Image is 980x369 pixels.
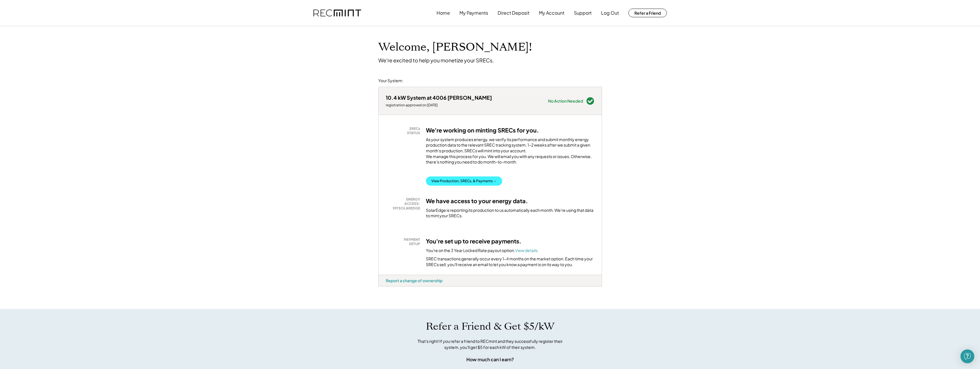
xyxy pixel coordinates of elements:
div: 10.4 kW System at 4006 [PERSON_NAME] [386,94,492,101]
div: That's right! If you refer a friend to RECmint and they successfully register their system, you'l... [411,338,569,350]
div: SolarEdge is reporting its production to us automatically each month. We're using that data to mi... [426,207,595,219]
div: SRECs STATUS [389,126,420,135]
div: As your system produces energy, we verify its performance and submit monthly energy production da... [426,137,595,168]
h1: Welcome, [PERSON_NAME]! [378,41,532,54]
div: Open Intercom Messenger [960,349,974,363]
div: Your System: [378,78,403,84]
button: Refer a Friend [628,9,667,17]
div: PAYMENT SETUP [389,237,420,246]
h3: We're working on minting SRECs for you. [426,126,539,134]
div: Report a change of ownership [386,278,443,283]
button: My Account [539,7,564,19]
button: Log Out [601,7,619,19]
div: ENERGY ACCESS: MYSOLAREDGE [389,197,420,211]
div: You're on the 3 Year Locked Rate payout option. [426,248,539,253]
div: registration approved on [DATE] [386,103,492,107]
div: aqjvvlea - VA Distributed [378,287,397,289]
button: Home [437,7,450,19]
button: View Production, SRECs, & Payments → [426,176,502,186]
img: recmint-logotype%403x.png [313,9,361,17]
button: Direct Deposit [498,7,529,19]
div: We're excited to help you monetize your SRECs. [378,57,494,64]
h3: We have access to your energy data. [426,197,528,205]
button: Support [574,7,592,19]
div: SREC transactions generally occur every 1-4 months on the market option. Each time your SRECs sel... [426,256,595,267]
h1: Refer a Friend & Get $5/kW [426,320,554,333]
a: View details. [515,248,539,253]
div: No Action Needed [548,99,583,103]
h3: You're set up to receive payments. [426,237,521,245]
div: How much can I earn? [466,356,514,363]
button: My Payments [459,7,488,19]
